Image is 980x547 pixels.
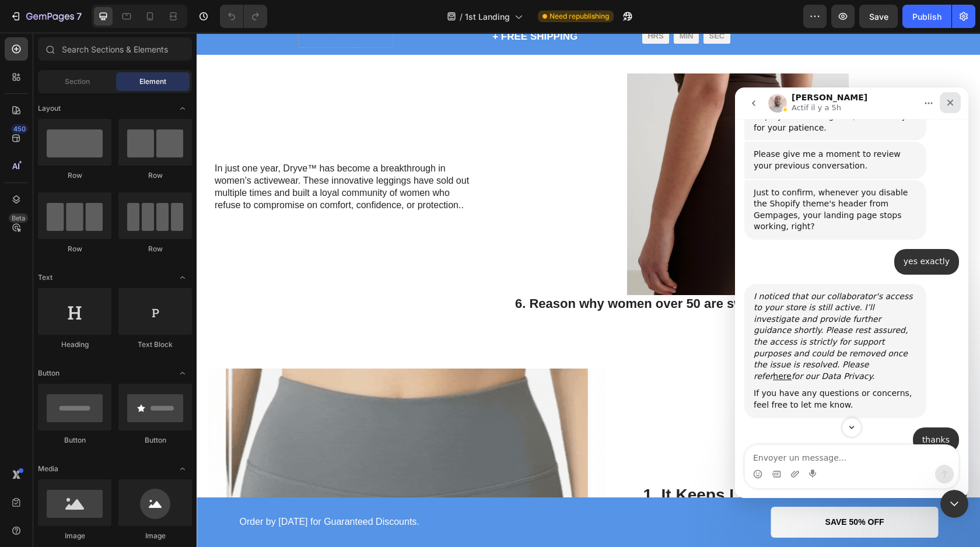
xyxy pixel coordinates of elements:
span: Layout [38,103,61,114]
div: Image [38,531,111,541]
div: Image [118,531,192,541]
iframe: Design area [197,33,980,547]
p: In just one year, Dryve™ has become a breakthrough in women’s activewear. These innovative leggin... [18,130,280,191]
img: gempages_585363903056183954-f09ea231-fc1d-4888-a44a-23952fb8da55.png [401,41,682,262]
span: Toggle open [173,99,192,118]
h2: 6. Reason why women over 50 are switching to these leak-proof leggings [317,262,765,280]
span: Section [65,76,90,87]
div: Heading [38,339,111,350]
span: Text [38,272,52,283]
input: Search Sections & Elements [38,37,192,61]
button: Publish [902,5,951,28]
span: / [460,10,463,23]
div: Beta [9,213,28,223]
span: Need republishing [549,11,609,22]
button: Save [859,5,898,28]
iframe: Intercom live chat [735,87,968,498]
a: SAVE 50% OFF [575,474,742,505]
button: 7 [5,5,87,28]
div: Row [38,170,111,181]
strong: SAVE 50% OFF [629,485,688,494]
span: Media [38,464,58,474]
span: Save [869,12,888,22]
div: Publish [912,10,942,23]
span: Button [38,368,60,378]
div: Button [118,435,192,446]
h2: 1. It Keeps Leaks & Sweat Stains Invisible [445,451,772,474]
div: Row [118,244,192,254]
div: 450 [11,124,28,134]
div: Button [38,435,111,446]
div: Undo/Redo [220,5,267,28]
span: 1st Landing [465,10,510,23]
iframe: Intercom live chat [940,490,968,518]
p: 7 [76,9,82,23]
div: Text Block [118,339,192,350]
div: Row [118,170,192,181]
span: Toggle open [173,364,192,383]
span: Element [139,76,166,87]
span: Toggle open [173,268,192,287]
span: Toggle open [173,460,192,478]
div: Row [38,244,111,254]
